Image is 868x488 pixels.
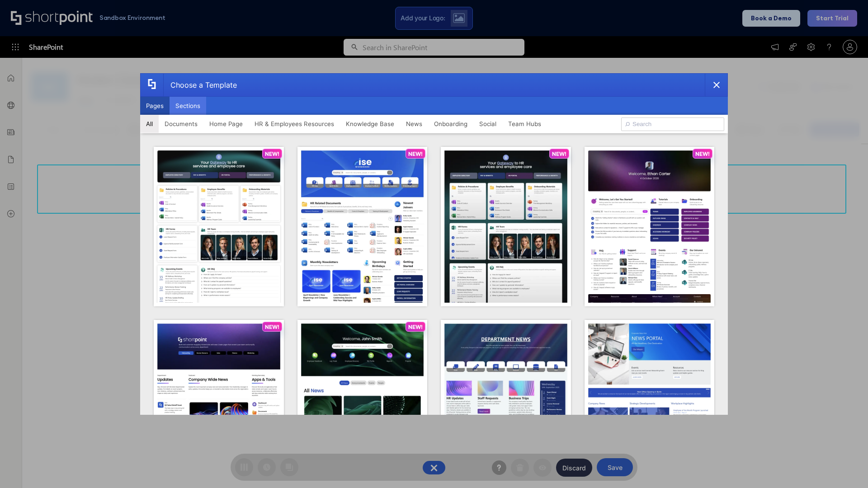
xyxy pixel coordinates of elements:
iframe: Chat Widget [823,445,868,488]
button: Knowledge Base [340,115,400,133]
p: NEW! [552,150,566,157]
p: NEW! [695,150,710,157]
button: Home Page [203,115,249,133]
p: NEW! [265,324,279,330]
input: Search [621,117,724,131]
button: Onboarding [428,115,473,133]
button: HR & Employees Resources [249,115,340,133]
button: Sections [170,97,206,115]
p: NEW! [408,150,423,157]
button: News [400,115,428,133]
button: Team Hubs [502,115,547,133]
button: All [140,115,159,133]
p: NEW! [408,324,423,330]
div: template selector [140,73,728,415]
button: Documents [159,115,203,133]
button: Social [473,115,502,133]
p: NEW! [265,150,279,157]
button: Pages [140,97,170,115]
div: Choose a Template [163,74,237,96]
